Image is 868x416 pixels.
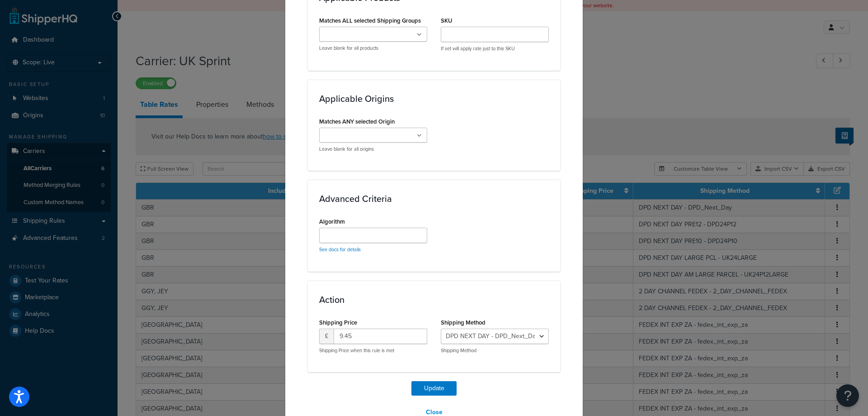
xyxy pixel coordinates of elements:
p: Leave blank for all products [319,45,427,52]
p: Shipping Method [441,347,549,354]
h3: Advanced Criteria [319,194,549,204]
label: SKU [441,17,452,24]
p: Shipping Price when this rule is met [319,347,427,354]
h3: Applicable Origins [319,94,549,104]
label: Algorithm [319,218,345,225]
span: £ [319,329,334,344]
label: Shipping Price [319,319,357,326]
h3: Action [319,295,549,305]
button: Update [411,381,457,396]
label: Matches ALL selected Shipping Groups [319,17,421,24]
p: Leave blank for all origins [319,146,427,153]
label: Shipping Method [441,319,486,326]
a: See docs for details [319,246,361,253]
p: If set will apply rate just to this SKU [441,45,549,52]
label: Matches ANY selected Origin [319,118,395,125]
